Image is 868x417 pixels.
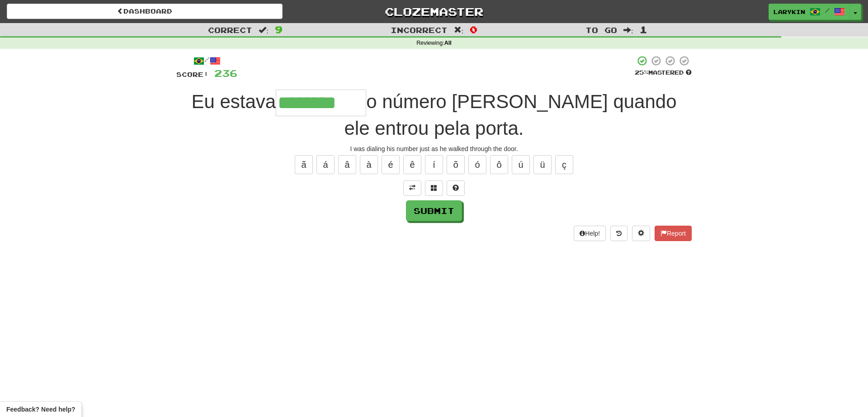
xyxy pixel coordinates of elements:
button: ó [468,155,486,174]
button: Switch sentence to multiple choice alt+p [425,180,443,196]
button: ç [555,155,573,174]
button: ü [533,155,552,174]
button: á [316,155,335,174]
button: Help! [574,226,606,241]
div: / [176,55,237,66]
span: : [623,26,633,34]
div: Mastered [635,69,692,77]
span: To go [585,25,617,34]
span: 1 [640,24,647,35]
button: é [382,155,400,174]
span: Eu estava [191,91,276,112]
a: Dashboard [7,4,283,19]
button: ú [512,155,530,174]
span: 25 % [635,69,648,76]
span: / [825,7,830,14]
button: ê [403,155,421,174]
button: â [338,155,356,174]
span: Open feedback widget [6,405,75,414]
button: Single letter hint - you only get 1 per sentence and score half the points! alt+h [447,180,465,196]
button: à [360,155,378,174]
button: ô [490,155,508,174]
a: Clozemaster [296,4,572,19]
span: 0 [470,24,477,35]
a: larykin / [769,4,850,20]
span: larykin [774,8,805,16]
strong: All [444,40,452,46]
button: Report [655,226,692,241]
button: õ [447,155,465,174]
span: Correct [208,25,252,34]
button: Submit [406,200,462,221]
span: 236 [214,67,237,79]
button: Round history (alt+y) [610,226,627,241]
span: : [259,26,269,34]
span: 9 [275,24,283,35]
span: o número [PERSON_NAME] quando ele entrou pela porta. [344,91,677,139]
span: : [454,26,464,34]
button: í [425,155,443,174]
button: Toggle translation (alt+t) [403,180,421,196]
button: ã [295,155,313,174]
div: I was dialing his number just as he walked through the door. [176,144,692,153]
span: Score: [176,71,209,78]
span: Incorrect [391,25,448,34]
